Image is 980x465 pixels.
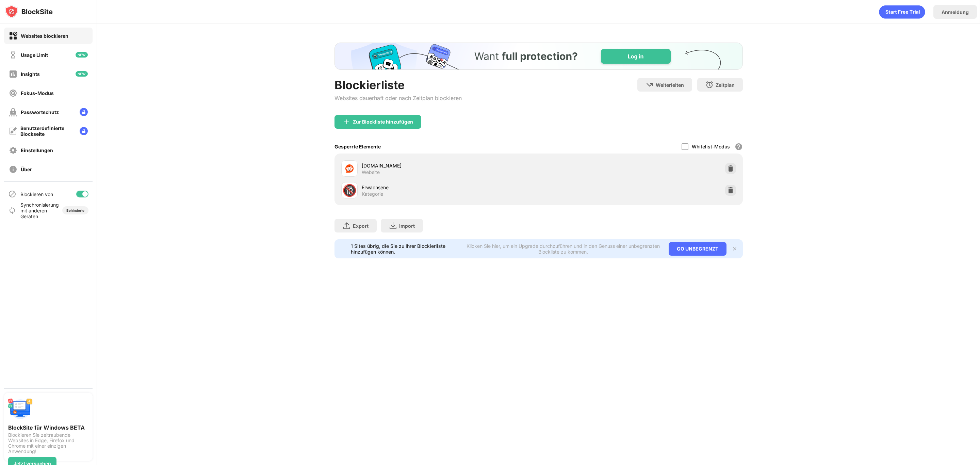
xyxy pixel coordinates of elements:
div: Usage Limit [21,52,48,58]
img: favicons [345,164,354,173]
img: new-icon.svg [76,52,88,58]
div: Benutzerdefinierte Blockseite [20,125,74,137]
div: 🔞 [342,183,357,197]
img: customize-block-page-off.svg [9,127,17,135]
div: Einstellungen [21,147,53,153]
img: lock-menu.svg [80,127,88,135]
img: sync-icon.svg [8,206,16,214]
div: Kategorie [362,191,383,197]
img: password-protection-off.svg [9,108,17,116]
div: animation [879,5,925,19]
div: [DOMAIN_NAME] [362,162,539,169]
div: Insights [21,71,40,77]
div: Behinderte [66,208,84,212]
img: x-button.svg [732,246,737,252]
div: Klicken Sie hier, um ein Upgrade durchzuführen und in den Genuss einer unbegrenzten Blockliste zu... [466,243,660,255]
div: Über [21,166,32,172]
div: Whitelist-Modus [692,144,730,149]
div: Export [353,223,369,229]
img: push-desktop.svg [8,397,33,421]
div: Gesperrte Elemente [334,144,381,149]
img: time-usage-off.svg [9,51,17,59]
div: Websites dauerhaft oder nach Zeitplan blockieren [334,95,462,101]
img: settings-off.svg [9,146,17,155]
img: insights-off.svg [9,70,17,78]
img: focus-off.svg [9,89,17,97]
div: Zeitplan [716,82,735,88]
img: new-icon.svg [76,71,88,77]
div: Import [399,223,415,229]
div: Anmeldung [942,9,969,15]
div: Websites blockieren [21,33,68,39]
div: Fokus-Modus [21,90,54,96]
div: Synchronisierung mit anderen Geräten [20,202,55,219]
div: GO UNBEGRENZT [669,242,726,256]
img: block-on.svg [9,32,17,40]
div: Erwachsene [362,184,539,191]
div: Blockieren Sie zeitraubende Websites in Edge, Firefox und Chrome mit einer einzigen Anwendung! [8,432,88,454]
img: blocking-icon.svg [8,190,16,198]
div: BlockSite für Windows BETA [8,424,88,431]
div: Blockierliste [334,78,462,92]
div: Zur Blockliste hinzufügen [353,119,413,125]
div: Weiterleiten [656,82,684,88]
img: about-off.svg [9,165,17,174]
img: lock-menu.svg [80,108,88,116]
div: Website [362,169,380,175]
div: Passwortschutz [21,109,59,115]
div: 1 Sites übrig, die Sie zu Ihrer Blockierliste hinzufügen können. [351,243,462,255]
iframe: Banner [334,43,743,70]
img: logo-blocksite.svg [5,5,53,18]
div: Blockieren von [20,191,53,197]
